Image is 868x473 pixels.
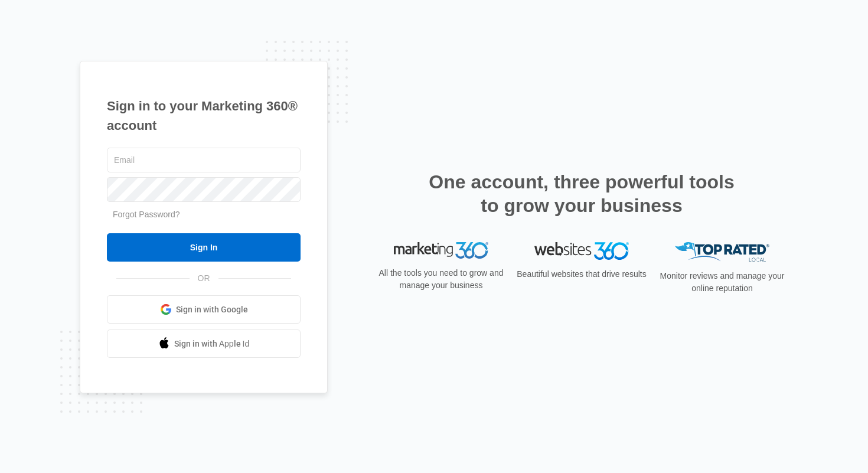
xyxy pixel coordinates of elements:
[107,233,301,262] input: Sign In
[107,96,301,135] h1: Sign in to your Marketing 360® account
[107,295,301,324] a: Sign in with Google
[107,330,301,358] a: Sign in with Apple Id
[190,272,218,285] span: OR
[425,170,738,217] h2: One account, three powerful tools to grow your business
[534,242,629,259] img: Websites 360
[375,267,507,292] p: All the tools you need to grow and manage your business
[394,242,488,259] img: Marketing 360
[515,268,648,280] p: Beautiful websites that drive results
[107,148,301,172] input: Email
[656,270,788,295] p: Monitor reviews and manage your online reputation
[174,338,250,350] span: Sign in with Apple Id
[113,210,180,219] a: Forgot Password?
[675,242,769,262] img: Top Rated Local
[176,304,248,316] span: Sign in with Google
